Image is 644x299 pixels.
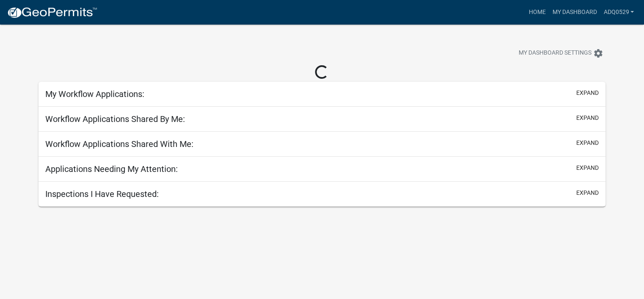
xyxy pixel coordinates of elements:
[45,89,144,99] h5: My Workflow Applications:
[549,4,600,20] a: My Dashboard
[576,114,599,122] button: expand
[45,189,159,199] h5: Inspections I Have Requested:
[512,45,610,61] button: My Dashboard Settingssettings
[576,163,599,172] button: expand
[600,4,637,20] a: adq0529
[45,139,193,149] h5: Workflow Applications Shared With Me:
[45,114,185,124] h5: Workflow Applications Shared By Me:
[576,188,599,197] button: expand
[519,48,591,58] span: My Dashboard Settings
[593,48,603,58] i: settings
[576,89,599,97] button: expand
[525,4,549,20] a: Home
[576,138,599,147] button: expand
[45,164,178,174] h5: Applications Needing My Attention:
